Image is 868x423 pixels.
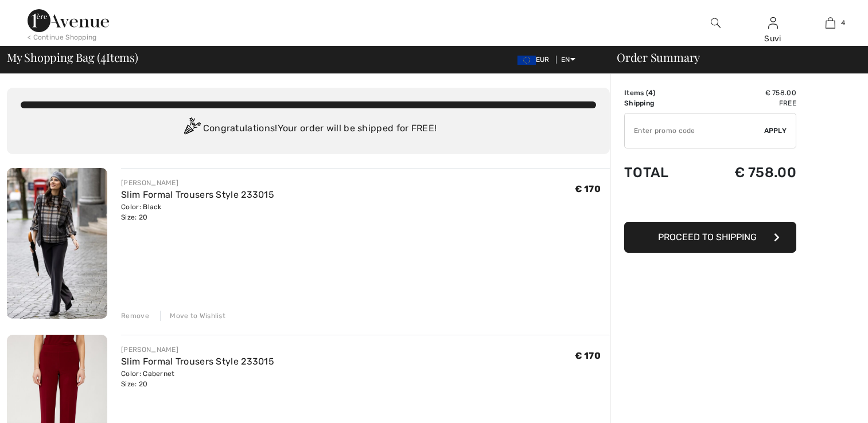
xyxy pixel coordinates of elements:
img: Congratulation2.svg [180,117,203,140]
div: Order Summary [603,52,861,63]
img: Euro [517,56,536,65]
td: € 758.00 [696,153,796,192]
a: Sign In [768,17,778,28]
img: Slim Formal Trousers Style 233015 [7,168,107,319]
div: [PERSON_NAME] [121,344,274,355]
div: Move to Wishlist [160,311,225,321]
span: EN [561,56,575,64]
img: My Info [768,16,778,30]
td: € 758.00 [696,88,796,98]
iframe: PayPal [624,192,796,218]
span: EUR [517,56,554,64]
td: Total [624,153,696,192]
span: 4 [648,89,653,97]
span: € 170 [575,350,601,361]
td: Free [696,98,796,108]
div: Suvi [745,33,801,45]
span: Proceed to Shipping [658,232,757,242]
div: Congratulations! Your order will be shipped for FREE! [21,117,596,140]
div: Remove [121,311,149,321]
span: Apply [764,126,787,136]
a: 4 [802,16,858,30]
img: My Bag [826,16,835,30]
img: search the website [711,16,721,30]
td: Items ( ) [624,88,696,98]
div: < Continue Shopping [28,32,97,42]
span: My Shopping Bag ( Items) [7,52,138,63]
td: Shipping [624,98,696,108]
span: 4 [100,49,106,64]
button: Proceed to Shipping [624,222,796,253]
input: Promo code [625,113,764,148]
img: 1ère Avenue [28,9,109,32]
div: [PERSON_NAME] [121,178,274,188]
div: Color: Cabernet Size: 20 [121,369,274,389]
span: 4 [841,18,845,28]
div: Color: Black Size: 20 [121,202,274,222]
a: Slim Formal Trousers Style 233015 [121,189,274,200]
span: € 170 [575,183,601,194]
a: Slim Formal Trousers Style 233015 [121,356,274,367]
